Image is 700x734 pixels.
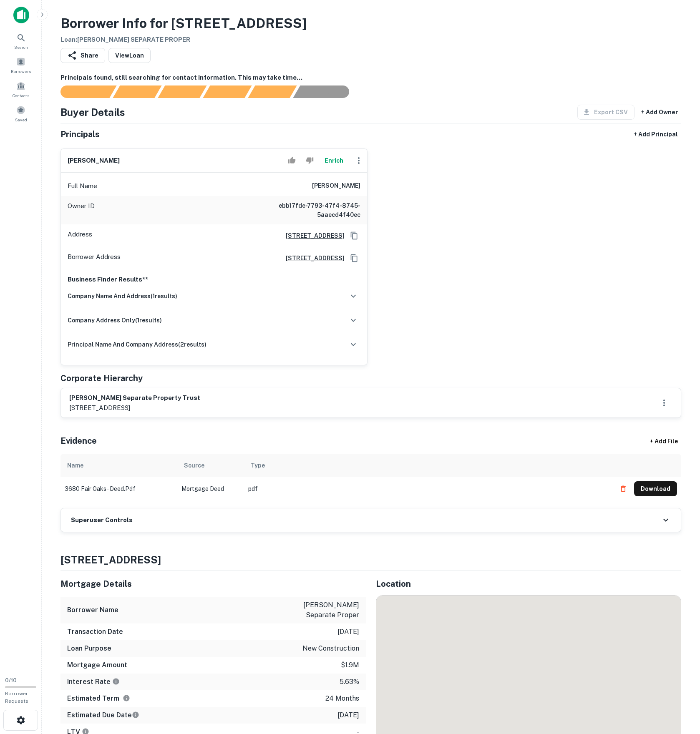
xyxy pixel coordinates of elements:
[67,460,83,470] div: Name
[68,181,97,191] p: Full Name
[13,7,29,23] img: capitalize-icon.png
[348,252,360,264] button: Copy Address
[60,35,307,45] h6: Loan : [PERSON_NAME] SEPARATE PROPER
[260,201,360,219] h6: ebb17fde-7793-47f4-8745-5aaecd4f40ec
[284,600,359,620] p: [PERSON_NAME] separate proper
[60,73,681,83] h6: Principals found, still searching for contact information. This may take time...
[3,54,39,76] a: Borrowers
[112,678,120,685] svg: The interest rates displayed on the website are for informational purposes only and may be report...
[113,85,161,98] div: Your request is received and processing...
[108,48,151,63] a: ViewLoan
[177,477,244,500] td: Mortgage Deed
[244,477,612,500] td: pdf
[60,454,177,477] th: Name
[67,627,123,637] h6: Transaction Date
[348,229,360,242] button: Copy Address
[60,105,125,120] h4: Buyer Details
[60,454,681,508] div: scrollable content
[69,393,200,403] h6: [PERSON_NAME] separate property trust
[340,677,359,687] p: 5.63%
[123,694,130,702] svg: Term is based on a standard schedule for this type of loan.
[71,515,133,525] h6: Superuser Controls
[312,181,360,191] h6: [PERSON_NAME]
[67,644,111,654] h6: Loan Purpose
[68,316,162,325] h6: company address only ( 1 results)
[658,667,700,707] iframe: Chat Widget
[68,292,177,301] h6: company name and address ( 1 results)
[68,252,121,264] p: Borrower Address
[158,85,206,98] div: Documents found, AI parsing details...
[60,477,177,500] td: 3680 fair oaks - deed.pdf
[60,435,97,447] h5: Evidence
[5,677,17,684] span: 0 / 10
[302,152,317,169] button: Reject
[3,102,39,125] a: Saved
[14,44,28,50] span: Search
[13,92,29,99] span: Contacts
[635,434,693,449] div: + Add File
[11,68,31,75] span: Borrowers
[630,127,681,142] button: + Add Principal
[616,482,631,495] button: Delete file
[337,627,359,637] p: [DATE]
[279,254,345,263] a: [STREET_ADDRESS]
[67,605,118,615] h6: Borrower Name
[68,201,95,219] p: Owner ID
[50,85,113,98] div: Sending borrower request to AI...
[376,578,681,590] h5: Location
[3,78,39,101] a: Contacts
[251,460,265,470] div: Type
[302,644,359,654] p: new construction
[67,677,120,687] h6: Interest Rate
[5,691,28,704] span: Borrower Requests
[67,694,130,704] h6: Estimated Term
[68,229,92,242] p: Address
[60,48,105,63] button: Share
[244,454,612,477] th: Type
[638,105,681,120] button: + Add Owner
[69,403,200,413] p: [STREET_ADDRESS]
[634,481,677,496] button: Download
[184,460,204,470] div: Source
[320,152,347,169] button: Enrich
[68,156,120,166] h6: [PERSON_NAME]
[341,660,359,670] p: $1.9m
[67,660,127,670] h6: Mortgage Amount
[60,372,143,385] h5: Corporate Hierarchy
[60,578,366,590] h5: Mortgage Details
[3,30,39,52] a: Search
[293,85,359,98] div: AI fulfillment process complete.
[15,116,27,123] span: Saved
[67,710,139,720] h6: Estimated Due Date
[279,231,345,240] a: [STREET_ADDRESS]
[60,128,100,141] h5: Principals
[68,340,206,349] h6: principal name and company address ( 2 results)
[203,85,252,98] div: Principals found, AI now looking for contact information...
[325,694,359,704] p: 24 months
[132,711,139,719] svg: Estimate is based on a standard schedule for this type of loan.
[60,552,681,567] h4: [STREET_ADDRESS]
[60,13,307,33] h3: Borrower Info for [STREET_ADDRESS]
[248,85,297,98] div: Principals found, still searching for contact information. This may take time...
[68,274,360,284] p: Business Finder Results**
[285,152,299,169] button: Accept
[337,710,359,720] p: [DATE]
[177,454,244,477] th: Source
